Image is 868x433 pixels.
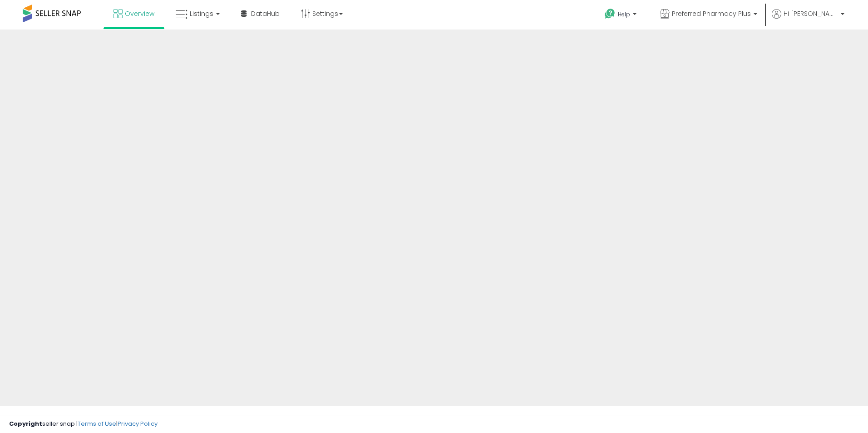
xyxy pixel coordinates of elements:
[597,1,646,30] a: Help
[784,9,838,18] span: Hi [PERSON_NAME]
[125,9,154,18] span: Overview
[190,9,213,18] span: Listings
[672,9,751,18] span: Preferred Pharmacy Plus
[604,8,616,20] i: Get Help
[772,9,844,30] a: Hi [PERSON_NAME]
[251,9,280,18] span: DataHub
[618,10,630,18] span: Help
